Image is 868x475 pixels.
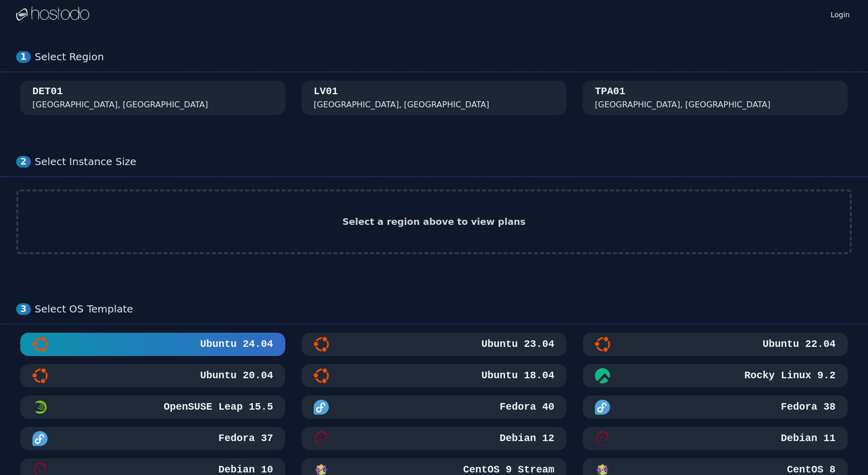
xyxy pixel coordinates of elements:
img: Ubuntu 18.04 [314,368,329,383]
h3: Debian 12 [498,431,554,446]
div: LV01 [314,85,338,99]
img: Ubuntu 24.04 [32,337,48,352]
button: Debian 12Debian 12 [301,427,567,450]
button: Ubuntu 20.04Ubuntu 20.04 [20,364,285,387]
img: Fedora 40 [314,400,329,415]
button: Debian 11Debian 11 [583,427,848,450]
div: [GEOGRAPHIC_DATA], [GEOGRAPHIC_DATA] [595,99,771,111]
h3: Fedora 40 [498,400,554,414]
button: Ubuntu 22.04Ubuntu 22.04 [583,333,848,356]
h3: Ubuntu 24.04 [198,337,273,351]
button: Ubuntu 24.04Ubuntu 24.04 [20,333,285,356]
div: 2 [16,156,31,168]
div: [GEOGRAPHIC_DATA], [GEOGRAPHIC_DATA] [314,99,489,111]
div: Select Instance Size [35,155,852,168]
img: Debian 11 [595,431,610,446]
img: Ubuntu 20.04 [32,368,48,383]
button: Ubuntu 18.04Ubuntu 18.04 [301,364,567,387]
a: Login [828,8,852,20]
h3: Debian 11 [779,431,836,446]
img: Rocky Linux 9.2 [595,368,610,383]
img: Logo [16,7,89,22]
button: Ubuntu 23.04Ubuntu 23.04 [301,333,567,356]
h3: Fedora 37 [216,431,273,446]
div: 3 [16,303,31,315]
div: DET01 [32,85,63,99]
div: 1 [16,51,31,63]
img: OpenSUSE Leap 15.5 Minimal [32,400,48,415]
h3: Ubuntu 18.04 [479,369,554,383]
img: Debian 12 [314,431,329,446]
button: DET01 [GEOGRAPHIC_DATA], [GEOGRAPHIC_DATA] [20,81,285,115]
img: Fedora 37 [32,431,48,446]
img: Ubuntu 23.04 [314,337,329,352]
button: LV01 [GEOGRAPHIC_DATA], [GEOGRAPHIC_DATA] [301,81,567,115]
button: TPA01 [GEOGRAPHIC_DATA], [GEOGRAPHIC_DATA] [583,81,848,115]
button: Fedora 40Fedora 40 [301,395,567,419]
img: Fedora 38 [595,400,610,415]
h3: Ubuntu 23.04 [479,337,554,351]
img: Ubuntu 22.04 [595,337,610,352]
h3: Ubuntu 22.04 [761,337,836,351]
h3: Rocky Linux 9.2 [742,369,836,383]
button: Fedora 37Fedora 37 [20,427,285,450]
h2: Select a region above to view plans [343,215,526,229]
div: Select Region [35,51,852,63]
h3: Ubuntu 20.04 [198,369,273,383]
h3: Fedora 38 [779,400,836,414]
div: Select OS Template [35,303,852,315]
button: Fedora 38Fedora 38 [583,395,848,419]
button: Rocky Linux 9.2Rocky Linux 9.2 [583,364,848,387]
div: TPA01 [595,85,625,99]
button: OpenSUSE Leap 15.5 MinimalOpenSUSE Leap 15.5 [20,395,285,419]
h3: OpenSUSE Leap 15.5 [162,400,273,414]
div: [GEOGRAPHIC_DATA], [GEOGRAPHIC_DATA] [32,99,208,111]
